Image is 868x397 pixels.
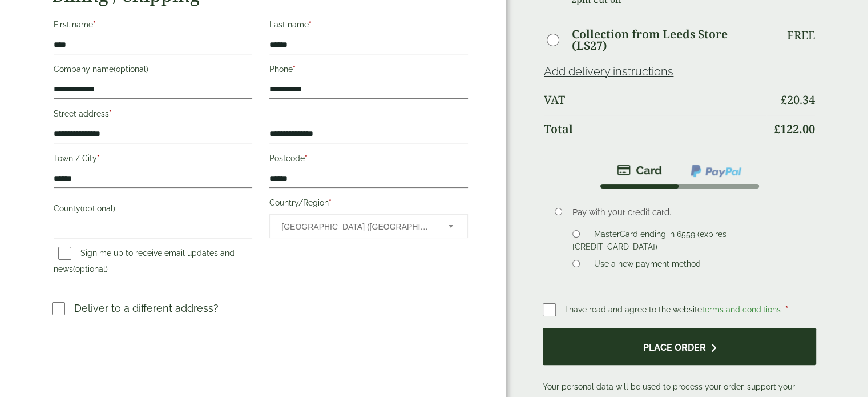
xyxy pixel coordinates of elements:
span: United Kingdom (UK) [281,215,433,239]
label: Use a new payment method [590,259,705,272]
abbr: required [293,65,296,74]
th: Total [544,115,766,143]
label: Last name [269,17,468,36]
abbr: required [109,109,112,118]
label: MasterCard ending in 6559 (expires [CREDIT_CARD_DATA]) [572,230,726,255]
bdi: 20.34 [781,92,815,107]
p: Pay with your credit card. [572,206,798,219]
bdi: 122.00 [774,121,815,137]
abbr: required [97,154,100,163]
a: terms and conditions [702,305,781,314]
p: Deliver to a different address? [74,300,219,316]
span: (optional) [114,65,148,74]
span: (optional) [73,264,108,274]
th: VAT [544,86,766,114]
label: Town / City [54,150,252,170]
label: Sign me up to receive email updates and news [54,248,235,277]
span: (optional) [80,204,115,213]
label: Country/Region [269,195,468,214]
label: Postcode [269,150,468,170]
abbr: required [309,20,312,29]
label: Street address [54,106,252,125]
abbr: required [93,20,96,29]
abbr: required [785,305,788,314]
label: Phone [269,61,468,81]
label: Company name [54,61,252,81]
p: Free [787,29,815,42]
abbr: required [329,198,332,207]
span: £ [781,92,787,107]
input: Sign me up to receive email updates and news(optional) [58,247,71,260]
a: Add delivery instructions [544,65,673,78]
label: County [54,200,252,220]
span: Country/Region [269,214,468,238]
span: £ [774,121,780,137]
span: I have read and agree to the website [565,305,783,314]
img: stripe.png [617,163,662,177]
abbr: required [305,154,308,163]
img: ppcp-gateway.png [689,163,742,178]
label: First name [54,17,252,36]
button: Place order [543,328,816,365]
label: Collection from Leeds Store (LS27) [572,29,766,51]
